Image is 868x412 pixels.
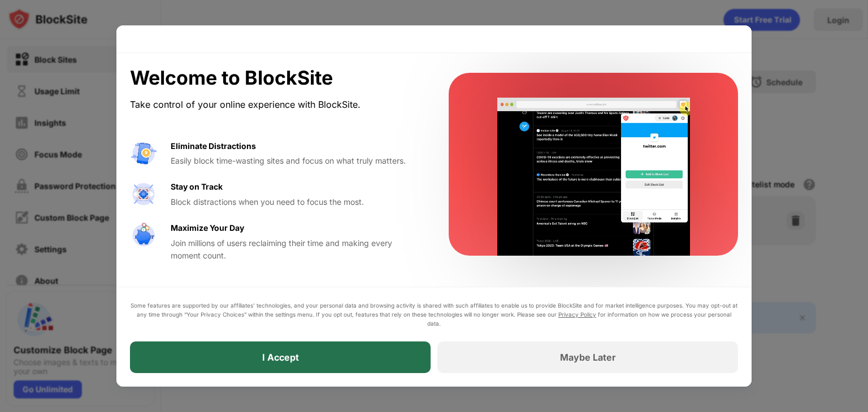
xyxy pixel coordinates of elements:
[560,352,616,363] div: Maybe Later
[171,140,256,152] div: Eliminate Distractions
[262,352,299,363] div: I Accept
[558,311,596,318] a: Privacy Policy
[171,155,422,167] div: Easily block time-wasting sites and focus on what truly matters.
[171,237,422,262] div: Join millions of users reclaiming their time and making every moment count.
[130,97,422,113] div: Take control of your online experience with BlockSite.
[130,301,738,328] div: Some features are supported by our affiliates’ technologies, and your personal data and browsing ...
[171,181,223,193] div: Stay on Track
[130,140,157,167] img: value-avoid-distractions.svg
[171,222,244,234] div: Maximize Your Day
[130,222,157,249] img: value-safe-time.svg
[130,67,422,90] div: Welcome to BlockSite
[130,181,157,208] img: value-focus.svg
[171,196,422,208] div: Block distractions when you need to focus the most.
